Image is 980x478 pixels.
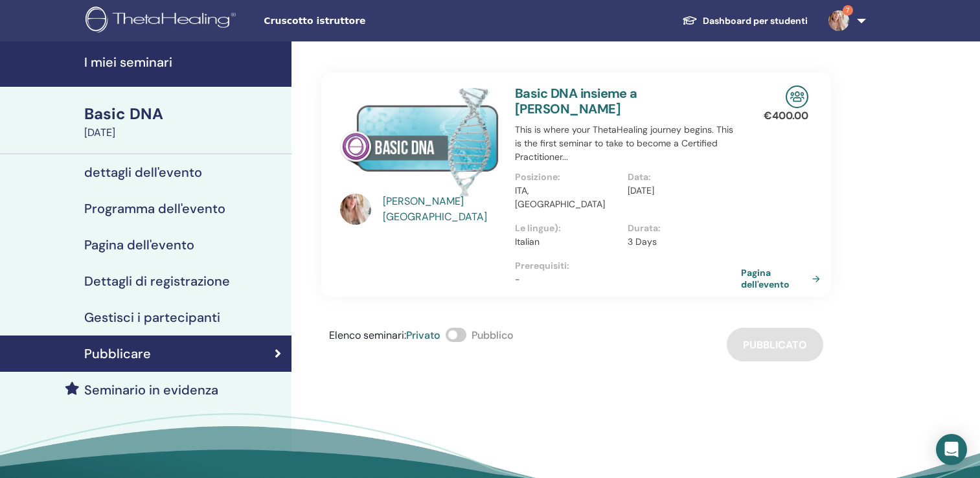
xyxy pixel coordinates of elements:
img: Basic DNA [340,85,499,198]
span: Privato [406,328,440,342]
p: [DATE] [628,184,733,198]
p: Prerequisiti : [515,259,741,273]
h4: Programma dell'evento [84,201,225,216]
p: - [515,273,741,286]
a: Pagina dell'evento [741,267,825,290]
div: Basic DNA [84,103,284,125]
p: ITA, [GEOGRAPHIC_DATA] [515,184,620,211]
p: Data : [628,170,733,184]
img: default.png [340,194,371,225]
h4: Gestisci i partecipanti [84,310,220,325]
div: Open Intercom Messenger [936,434,967,465]
h4: Dettagli di registrazione [84,273,230,289]
img: In-Person Seminar [786,85,808,108]
h4: Pagina dell'evento [84,237,194,253]
a: [PERSON_NAME] [GEOGRAPHIC_DATA] [383,194,503,225]
span: Pubblico [472,328,514,342]
h4: I miei seminari [84,54,284,70]
span: Elenco seminari : [329,328,406,342]
p: Posizione : [515,170,620,184]
p: Durata : [628,222,733,235]
span: 7 [843,5,853,16]
p: This is where your ThetaHealing journey begins. This is the first seminar to take to become a Cer... [515,123,741,164]
h4: dettagli dell'evento [84,165,202,180]
span: Cruscotto istruttore [264,14,458,28]
a: Basic DNA[DATE] [76,103,291,141]
a: Dashboard per studenti [672,9,818,33]
p: € 400.00 [764,108,808,124]
p: Italian [515,235,620,249]
h4: Seminario in evidenza [84,382,218,398]
h4: Pubblicare [84,346,151,361]
a: Basic DNA insieme a [PERSON_NAME] [515,85,637,117]
div: [DATE] [84,125,284,141]
p: Le lingue) : [515,222,620,235]
img: default.png [828,10,849,31]
img: logo.png [85,6,240,36]
img: graduation-cap-white.svg [682,15,698,26]
p: 3 Days [628,235,733,249]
